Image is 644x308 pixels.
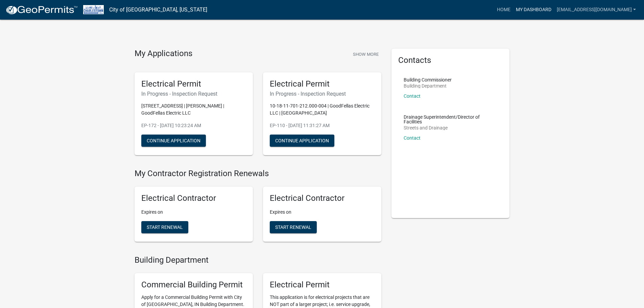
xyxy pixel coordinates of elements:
img: City of Charlestown, Indiana [83,5,104,14]
p: Building Commissioner [404,77,452,82]
h4: Building Department [135,255,381,265]
p: [STREET_ADDRESS] | [PERSON_NAME] | GoodFellas Electric LLC [141,102,246,117]
p: Drainage Superintendent/Director of Facilities [404,115,498,124]
h5: Contacts [398,55,503,65]
a: Contact [404,135,421,141]
button: Show More [350,49,381,60]
p: 10-18-11-701-212.000-004 | GoodFellas Electric LLC | [GEOGRAPHIC_DATA] [270,102,375,117]
h4: My Applications [135,49,192,59]
a: My Dashboard [513,3,554,16]
h5: Electrical Contractor [141,193,246,203]
h5: Electrical Permit [270,79,375,89]
wm-registration-list-section: My Contractor Registration Renewals [135,169,381,247]
a: City of [GEOGRAPHIC_DATA], [US_STATE] [109,4,207,16]
p: EP-172 - [DATE] 10:23:24 AM [141,122,246,129]
button: Continue Application [141,135,206,147]
h6: In Progress - Inspection Request [270,91,375,97]
span: Start Renewal [147,224,183,230]
p: EP-110 - [DATE] 11:31:27 AM [270,122,375,129]
button: Start Renewal [141,221,188,233]
button: Continue Application [270,135,334,147]
p: Expires on [141,209,246,216]
p: Streets and Drainage [404,125,498,130]
h5: Electrical Permit [270,280,375,290]
h6: In Progress - Inspection Request [141,91,246,97]
h4: My Contractor Registration Renewals [135,169,381,179]
h5: Electrical Contractor [270,193,375,203]
p: Building Department [404,84,452,88]
a: [EMAIL_ADDRESS][DOMAIN_NAME] [554,3,639,16]
a: Contact [404,93,421,99]
button: Start Renewal [270,221,317,233]
p: Expires on [270,209,375,216]
h5: Electrical Permit [141,79,246,89]
h5: Commercial Building Permit [141,280,246,290]
span: Start Renewal [275,224,311,230]
a: Home [494,3,513,16]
